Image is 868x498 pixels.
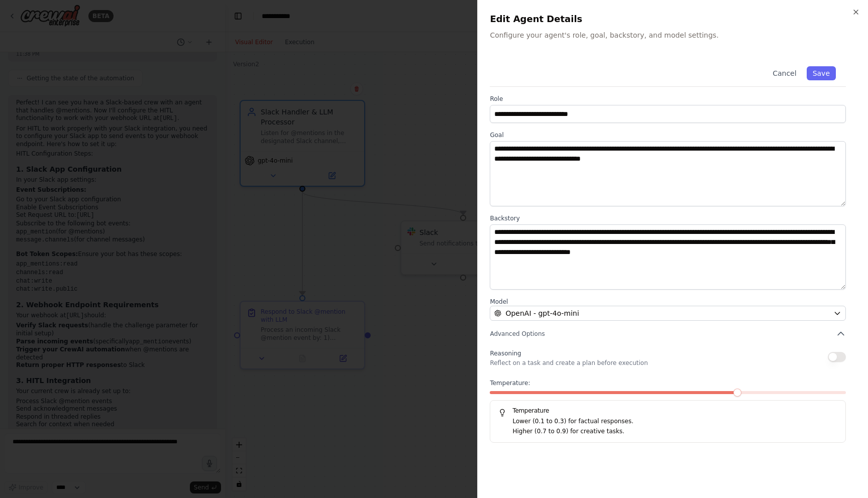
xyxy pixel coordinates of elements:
[498,407,837,415] h5: Temperature
[505,308,579,318] span: OpenAI - gpt-4o-mini
[490,95,846,103] label: Role
[490,12,856,26] h2: Edit Agent Details
[767,66,802,80] button: Cancel
[512,427,837,437] p: Higher (0.7 to 0.9) for creative tasks.
[490,306,846,321] button: OpenAI - gpt-4o-mini
[490,359,647,367] p: Reflect on a task and create a plan before execution
[490,329,846,339] button: Advanced Options
[490,350,521,357] span: Reasoning
[807,66,836,80] button: Save
[490,379,530,387] span: Temperature:
[490,30,856,40] p: Configure your agent's role, goal, backstory, and model settings.
[512,417,837,427] p: Lower (0.1 to 0.3) for factual responses.
[490,330,545,338] span: Advanced Options
[490,298,846,306] label: Model
[490,214,846,222] label: Backstory
[490,131,846,139] label: Goal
